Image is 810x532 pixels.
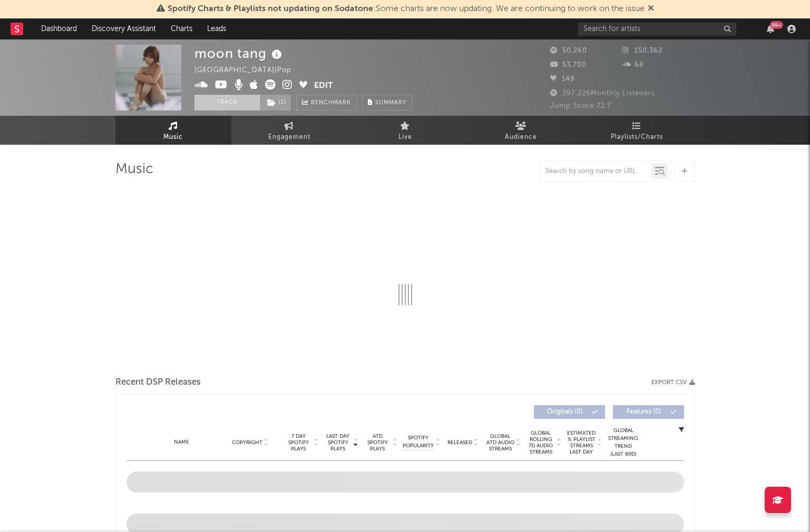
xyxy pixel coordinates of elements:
button: Export CSV [651,379,695,386]
span: Estimated % Playlist Streams Last Day [567,430,596,455]
span: : Some charts are now updating. We are continuing to work on the issue [168,5,645,13]
a: Leads [200,18,233,39]
span: Music [163,131,183,144]
span: Engagement [268,131,310,144]
button: Features(0) [613,405,684,419]
span: Global Rolling 7D Audio Streams [526,430,555,455]
a: Audience [463,116,579,145]
span: Dismiss [648,5,654,13]
a: Playlists/Charts [579,116,695,145]
div: moon tang [194,45,285,62]
button: (1) [261,95,291,111]
span: ATD Spotify Plays [364,433,392,452]
span: 7 Day Spotify Plays [285,433,313,452]
a: Live [347,116,463,145]
span: Playlists/Charts [611,131,663,144]
span: Benchmark [311,97,351,109]
a: Music [115,116,231,145]
span: Jump Score: 72.7 [550,103,611,109]
span: Recent DSP Releases [115,376,201,389]
span: Last Day Spotify Plays [324,433,352,452]
div: Global Streaming Trend (Last 60D) [608,427,639,458]
span: Copyright [232,439,262,446]
button: Summary [362,95,412,111]
span: Features ( 0 ) [620,409,668,415]
button: Track [194,95,260,111]
button: Edit [314,79,333,93]
a: Dashboard [34,18,84,39]
span: Spotify Charts & Playlists not updating on Sodatone [168,5,373,13]
div: 99 + [770,21,783,29]
div: Name [148,438,217,446]
a: Charts [163,18,200,39]
span: 68 [622,62,644,68]
span: Live [398,131,412,144]
input: Search by song name or URL [540,167,651,176]
span: Summary [375,100,406,106]
input: Search for artists [578,23,736,36]
button: Originals(0) [534,405,605,419]
span: Spotify Popularity [403,434,434,450]
span: Global ATD Audio Streams [486,433,515,452]
div: [GEOGRAPHIC_DATA] | Pop [194,64,304,77]
span: Originals ( 0 ) [541,409,589,415]
span: ( 1 ) [260,95,291,111]
a: Discovery Assistant [84,18,163,39]
span: 50,260 [550,47,587,54]
span: Audience [505,131,537,144]
span: 397,226 Monthly Listeners [550,90,655,97]
span: 149 [550,76,575,83]
a: Engagement [231,116,347,145]
button: 99+ [767,25,774,33]
span: Released [447,439,472,446]
a: Benchmark [296,95,357,111]
span: 150,362 [622,47,662,54]
span: 53,700 [550,62,587,68]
